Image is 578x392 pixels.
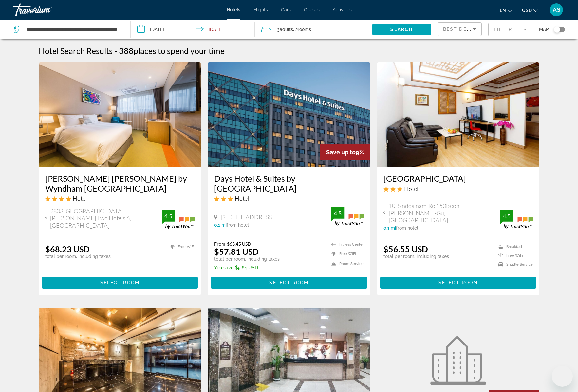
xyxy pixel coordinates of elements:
[522,6,538,15] button: Change currency
[380,277,536,289] button: Select Room
[227,7,240,12] a: Hotels
[214,265,280,270] p: $5.64 USD
[320,144,370,160] div: 9%
[214,174,364,193] a: Days Hotel & Suites by [GEOGRAPHIC_DATA]
[214,241,225,247] span: From
[553,7,560,13] span: AS
[383,174,533,183] a: [GEOGRAPHIC_DATA]
[500,212,513,220] div: 4.5
[214,222,227,228] span: 0.1 mi
[167,244,195,250] li: Free WiFi
[13,1,79,18] a: Travorium
[39,46,113,56] h1: Hotel Search Results
[227,241,251,247] del: $63.45 USD
[331,207,364,226] img: trustyou-badge.svg
[443,27,477,32] span: Best Deals
[372,24,431,35] button: Search
[100,280,140,285] span: Select Room
[390,27,413,32] span: Search
[500,8,506,13] span: en
[50,207,162,229] span: 2803 [GEOGRAPHIC_DATA][PERSON_NAME] Two Hotels 6, [GEOGRAPHIC_DATA]
[383,185,533,192] div: 3 star Hotel
[114,46,117,56] span: -
[277,25,293,34] span: 3
[495,262,533,267] li: Shuttle Service
[45,174,195,193] a: [PERSON_NAME] [PERSON_NAME] by Wyndham [GEOGRAPHIC_DATA]
[396,225,418,231] span: from hotel
[383,254,449,259] p: total per room, including taxes
[42,278,198,286] a: Select Room
[281,7,291,12] a: Cars
[134,46,225,56] span: places to spend your time
[253,7,268,12] a: Flights
[328,241,364,248] li: Fitness Center
[443,25,476,33] mat-select: Sort by
[211,278,367,286] a: Select Room
[298,27,311,32] span: rooms
[45,254,111,259] p: total per room, including taxes
[328,261,364,267] li: Room Service
[377,62,540,167] img: Hotel image
[430,336,486,385] img: Hotel image
[214,195,364,202] div: 3 star Hotel
[214,256,280,262] p: total per room, including taxes
[280,27,293,32] span: Adults
[42,277,198,289] button: Select Room
[331,209,344,217] div: 4.5
[552,366,573,387] iframe: Кнопка запуска окна обмена сообщениями
[131,20,255,39] button: Check-in date: Sep 18, 2025 Check-out date: Sep 19, 2025
[162,212,175,220] div: 4.5
[227,222,249,228] span: from hotel
[328,251,364,257] li: Free WiFi
[500,6,512,15] button: Change language
[45,195,195,202] div: 4 star Hotel
[488,22,532,37] button: Filter
[522,8,532,13] span: USD
[293,25,311,34] span: , 2
[495,253,533,258] li: Free WiFi
[326,149,356,156] span: Save up to
[269,280,308,285] span: Select Room
[549,27,565,32] button: Toggle map
[39,62,201,167] img: Hotel image
[380,278,536,286] a: Select Room
[548,3,565,17] button: User Menu
[221,214,273,221] span: [STREET_ADDRESS]
[404,185,418,192] span: Hotel
[500,210,533,229] img: trustyou-badge.svg
[45,244,90,254] ins: $68.23 USD
[389,202,500,224] span: 10, Sindosinam-Ro 150Beon-[PERSON_NAME]-Gu, [GEOGRAPHIC_DATA]
[73,195,87,202] span: Hotel
[539,25,549,34] span: Map
[495,244,533,250] li: Breakfast
[304,7,320,12] a: Cruises
[208,62,370,167] img: Hotel image
[119,46,225,56] h2: 388
[211,277,367,289] button: Select Room
[214,265,233,270] span: You save
[235,195,249,202] span: Hotel
[162,210,195,229] img: trustyou-badge.svg
[438,280,478,285] span: Select Room
[255,20,372,39] button: Travelers: 3 adults, 0 children
[383,225,396,231] span: 0.1 mi
[333,7,352,12] a: Activities
[214,247,259,256] ins: $57.81 USD
[383,244,428,254] ins: $56.55 USD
